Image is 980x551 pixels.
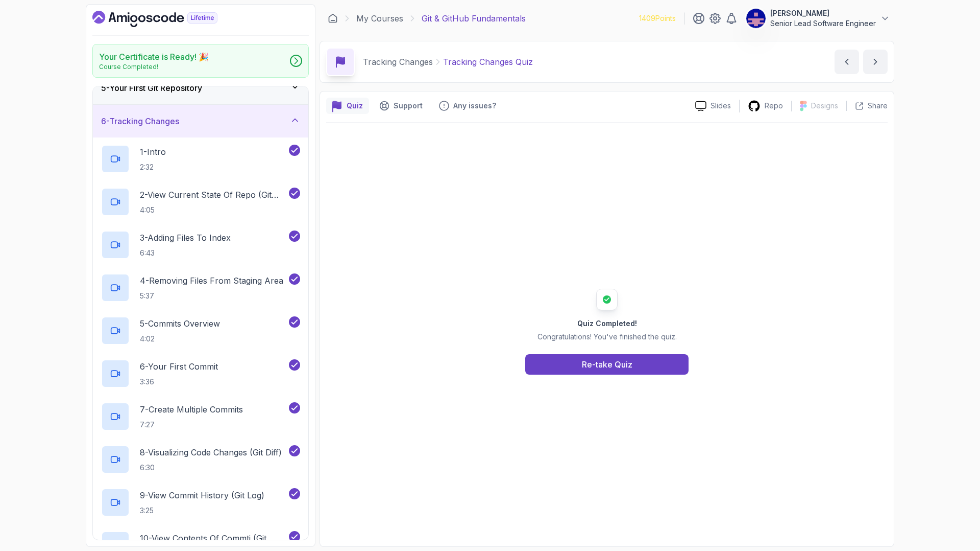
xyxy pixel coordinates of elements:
[101,115,179,127] h3: 6 - Tracking Changes
[99,51,209,63] h2: Your Certificate is Ready! 🎉
[363,56,433,68] p: Tracking Changes
[140,334,220,344] p: 4:02
[101,445,300,474] button: 8-Visualizing Code Changes (Git Diff)6:30
[101,145,300,173] button: 1-Intro2:32
[140,146,166,158] p: 1 - Intro
[140,317,220,330] p: 5 - Commits Overview
[765,101,783,111] p: Repo
[394,101,423,111] p: Support
[140,377,218,387] p: 3:36
[101,488,300,517] button: 9-View Commit History (Git Log)3:25
[687,101,739,111] a: Slides
[99,63,209,71] p: Course Completed!
[140,189,287,201] p: 2 - View Current State Of Repo (Git Status)
[433,98,502,114] button: Feedback button
[746,8,890,29] button: user profile image[PERSON_NAME]Senior Lead Software Engineer
[710,101,731,111] p: Slides
[140,360,218,373] p: 6 - Your First Commit
[770,18,876,29] p: Senior Lead Software Engineer
[537,332,677,342] p: Congratulations! You've finished the quiz.
[537,318,677,329] h2: Quiz Completed!
[140,532,287,544] p: 10 - View Contents Of Commti (Git Show)
[811,101,838,111] p: Designs
[101,402,300,431] button: 7-Create Multiple Commits7:27
[356,12,403,25] a: My Courses
[770,8,876,18] p: [PERSON_NAME]
[140,420,243,430] p: 7:27
[140,205,287,215] p: 4:05
[140,403,243,416] p: 7 - Create Multiple Commits
[101,359,300,388] button: 6-Your First Commit3:36
[326,98,369,114] button: quiz button
[101,231,300,259] button: 3-Adding Files To Index6:43
[582,358,632,371] div: Re-take Quiz
[443,56,533,68] p: Tracking Changes Quiz
[101,316,300,345] button: 5-Commits Overview4:02
[835,50,859,74] button: previous content
[140,446,282,458] p: 8 - Visualizing Code Changes (Git Diff)
[740,100,791,112] a: Repo
[101,273,300,302] button: 4-Removing Files From Staging Area5:37
[868,101,888,111] p: Share
[140,232,231,244] p: 3 - Adding Files To Index
[846,101,888,111] button: Share
[453,101,496,111] p: Any issues?
[140,489,264,501] p: 9 - View Commit History (Git Log)
[93,105,308,137] button: 6-Tracking Changes
[140,463,282,473] p: 6:30
[92,44,309,78] a: Your Certificate is Ready! 🎉Course Completed!
[140,162,166,172] p: 2:32
[373,98,429,114] button: Support button
[92,11,241,27] a: Dashboard
[328,13,338,24] a: Dashboard
[422,12,526,25] p: Git & GitHub Fundamentals
[525,354,689,375] button: Re-take Quiz
[101,82,202,94] h3: 5 - Your First Git Repository
[140,248,231,258] p: 6:43
[140,274,283,287] p: 4 - Removing Files From Staging Area
[101,188,300,216] button: 2-View Current State Of Repo (Git Status)4:05
[140,291,283,301] p: 5:37
[347,101,363,111] p: Quiz
[140,506,264,516] p: 3:25
[863,50,888,74] button: next content
[93,72,308,104] button: 5-Your First Git Repository
[746,9,766,28] img: user profile image
[639,13,676,24] p: 1409 Points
